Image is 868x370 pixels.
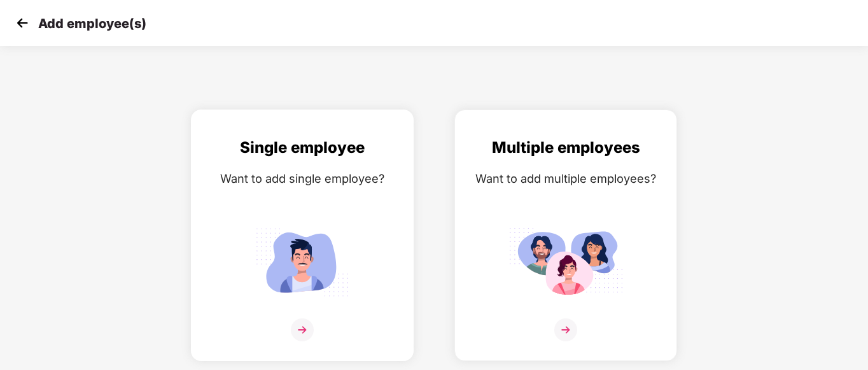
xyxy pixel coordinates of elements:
[554,318,577,341] img: svg+xml;base64,PHN2ZyB4bWxucz0iaHR0cDovL3d3dy53My5vcmcvMjAwMC9zdmciIHdpZHRoPSIzNiIgaGVpZ2h0PSIzNi...
[204,169,400,188] div: Want to add single employee?
[508,222,623,302] img: svg+xml;base64,PHN2ZyB4bWxucz0iaHR0cDovL3d3dy53My5vcmcvMjAwMC9zdmciIGlkPSJNdWx0aXBsZV9lbXBsb3llZS...
[13,13,32,32] img: svg+xml;base64,PHN2ZyB4bWxucz0iaHR0cDovL3d3dy53My5vcmcvMjAwMC9zdmciIHdpZHRoPSIzMCIgaGVpZ2h0PSIzMC...
[38,16,146,31] p: Add employee(s)
[468,169,664,188] div: Want to add multiple employees?
[204,136,400,160] div: Single employee
[245,222,360,302] img: svg+xml;base64,PHN2ZyB4bWxucz0iaHR0cDovL3d3dy53My5vcmcvMjAwMC9zdmciIGlkPSJTaW5nbGVfZW1wbG95ZWUiIH...
[291,318,314,341] img: svg+xml;base64,PHN2ZyB4bWxucz0iaHR0cDovL3d3dy53My5vcmcvMjAwMC9zdmciIHdpZHRoPSIzNiIgaGVpZ2h0PSIzNi...
[468,136,664,160] div: Multiple employees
